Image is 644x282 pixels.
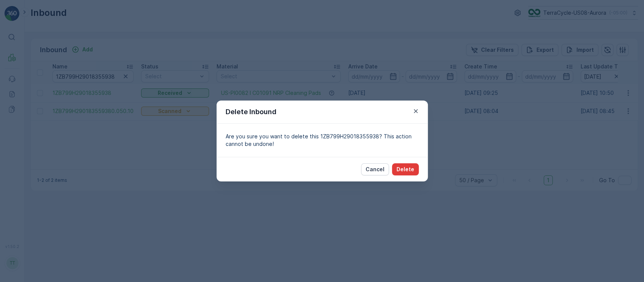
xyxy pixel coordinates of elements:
p: Are you sure you want to delete this 1ZB799H29018355938? This action cannot be undone! [226,133,419,148]
button: Delete [392,163,419,175]
p: Delete [397,166,414,173]
p: Delete Inbound [226,107,277,117]
p: Cancel [366,166,384,173]
button: Cancel [361,163,389,175]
